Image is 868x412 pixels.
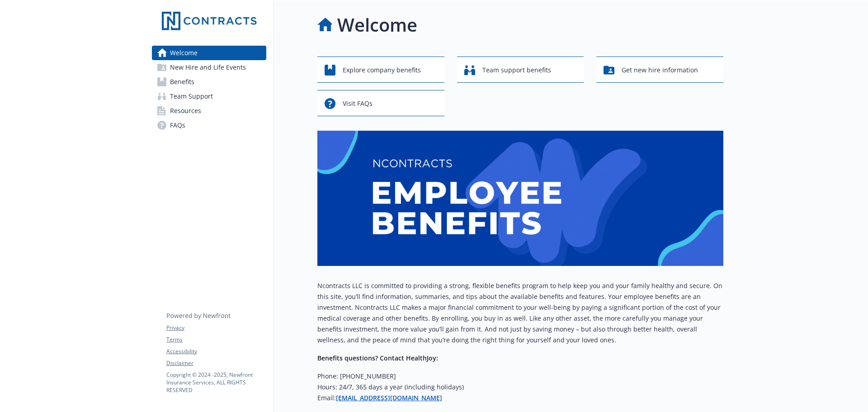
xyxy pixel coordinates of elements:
[152,89,266,104] a: Team Support
[596,57,723,83] button: Get new hire information
[166,371,266,394] p: Copyright © 2024 - 2025 , Newfront Insurance Services, ALL RIGHTS RESERVED
[170,46,198,60] span: Welcome
[152,118,266,133] a: FAQs
[317,280,723,346] p: Ncontracts LLC is committed to providing a strong, flexible benefits program to help keep you and...
[166,359,266,367] a: Disclaimer
[336,393,442,402] a: [EMAIL_ADDRESS][DOMAIN_NAME]
[317,354,438,362] strong: Benefits questions? Contact HealthJoy:
[170,118,185,133] span: FAQs
[170,60,246,75] span: New Hire and Life Events
[317,382,723,393] h6: Hours: 24/7, 365 days a year (including holidays)​
[152,75,266,89] a: Benefits
[343,95,373,112] span: Visit FAQs
[317,371,723,382] h6: Phone: [PHONE_NUMBER]
[170,75,194,89] span: Benefits
[166,336,266,344] a: Terms
[317,57,444,83] button: Explore company benefits
[457,57,584,83] button: Team support benefits
[343,62,421,79] span: Explore company benefits
[166,347,266,355] a: Accessibility
[170,89,213,104] span: Team Support
[317,90,444,116] button: Visit FAQs
[622,62,698,79] span: Get new hire information
[317,393,723,403] h6: Email:
[482,62,551,79] span: Team support benefits
[337,11,417,38] h1: Welcome
[170,104,201,118] span: Resources
[166,324,266,332] a: Privacy
[152,60,266,75] a: New Hire and Life Events
[317,131,723,266] img: overview page banner
[152,104,266,118] a: Resources
[152,46,266,60] a: Welcome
